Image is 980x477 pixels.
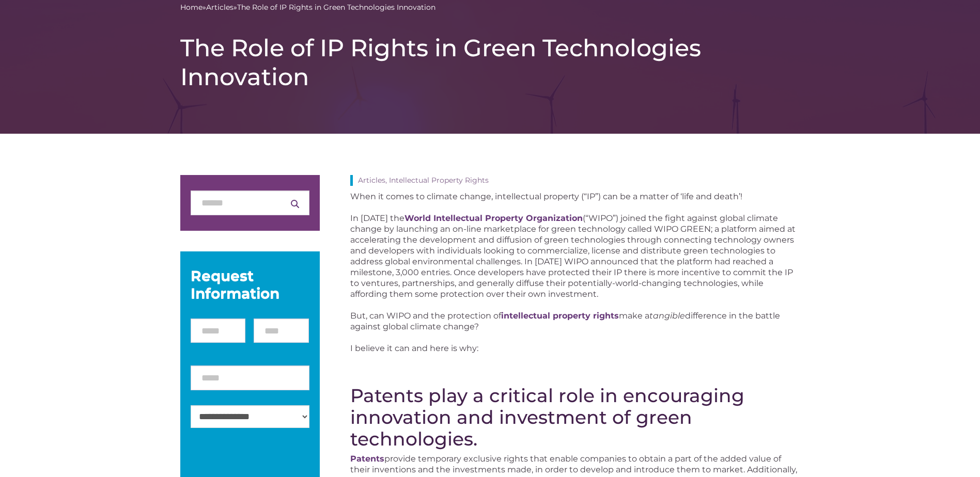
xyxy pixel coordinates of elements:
div: Articles, Intellectual Property Rights [350,175,800,186]
p: But, can WIPO and the protection of make a difference in the battle against global climate change? [350,310,800,332]
p: I believe it can and here is why: [350,343,800,354]
p: When it comes to climate change, intellectual property (“IP”) can be a matter of ‘life and death’! [350,191,800,202]
a: World Intellectual Property Organization [405,213,583,223]
a: Home [180,2,203,13]
a: Articles [206,2,234,13]
p: In [DATE] the (“WIPO”) joined the fight against global climate change by launching an on-line mar... [350,213,800,299]
a: Patents [350,454,384,464]
h1: The Role of IP Rights in Green Technologies Innovation [180,34,800,91]
h2: Patents play a critical role in encouraging innovation and investment of green technologies. [350,385,800,450]
div: Request Information [191,267,309,302]
span: » » [180,2,435,13]
span: The Role of IP Rights in Green Technologies Innovation [237,2,435,13]
a: intellectual property rights [501,311,619,321]
em: tangible [649,311,685,321]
